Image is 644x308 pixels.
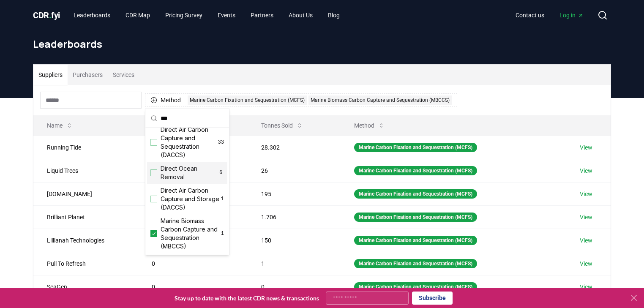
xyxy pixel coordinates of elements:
[248,229,341,252] td: 150
[138,229,248,252] td: 0
[559,11,584,19] span: Log in
[248,182,341,205] td: 195
[33,275,138,298] td: SeaGen
[580,143,592,152] a: View
[509,8,591,23] nav: Main
[354,259,477,268] div: Marine Carbon Fixation and Sequestration (MCFS)
[33,182,138,205] td: [DOMAIN_NAME]
[354,282,477,292] div: Marine Carbon Fixation and Sequestration (MCFS)
[580,190,592,198] a: View
[248,205,341,229] td: 1.706
[248,252,341,275] td: 1
[282,8,319,23] a: About Us
[138,159,248,182] td: 26
[248,159,341,182] td: 26
[138,275,248,298] td: 0
[40,117,79,134] button: Name
[33,9,60,21] a: CDR.fyi
[161,186,221,212] span: Direct Air Carbon Capture and Storage (DACCS)
[354,189,477,199] div: Marine Carbon Fixation and Sequestration (MCFS)
[33,37,611,51] h1: Leaderboards
[308,95,452,105] div: Marine Biomass Carbon Capture and Sequestration (MBCCS)
[218,169,224,176] span: 6
[354,166,477,175] div: Marine Carbon Fixation and Sequestration (MCFS)
[108,65,139,85] button: Services
[138,205,248,229] td: 0
[145,93,457,107] button: MethodMarine Carbon Fixation and Sequestration (MCFS)Marine Biomass Carbon Capture and Sequestrat...
[211,8,242,23] a: Events
[33,159,138,182] td: Liquid Trees
[580,283,592,291] a: View
[161,217,221,251] span: Marine Biomass Carbon Capture and Sequestration (MBCCS)
[33,10,60,20] span: CDR fyi
[161,164,218,181] span: Direct Ocean Removal
[580,236,592,245] a: View
[221,230,224,237] span: 1
[161,125,218,159] span: Direct Air Carbon Capture and Sequestration (DACCS)
[354,213,477,222] div: Marine Carbon Fixation and Sequestration (MCFS)
[68,65,108,85] button: Purchasers
[580,213,592,221] a: View
[221,196,224,202] span: 1
[188,95,307,105] div: Marine Carbon Fixation and Sequestration (MCFS)
[254,117,310,134] button: Tonnes Sold
[354,236,477,245] div: Marine Carbon Fixation and Sequestration (MCFS)
[138,136,248,159] td: 22.880
[248,275,341,298] td: 0
[49,10,52,20] span: .
[244,8,280,23] a: Partners
[138,182,248,205] td: 0
[580,259,592,268] a: View
[354,143,477,152] div: Marine Carbon Fixation and Sequestration (MCFS)
[33,65,68,85] button: Suppliers
[33,252,138,275] td: Pull To Refresh
[119,8,157,23] a: CDR Map
[321,8,347,23] a: Blog
[347,117,391,134] button: Method
[580,166,592,175] a: View
[33,136,138,159] td: Running Tide
[33,229,138,252] td: Lillianah Technologies
[158,8,209,23] a: Pricing Survey
[509,8,551,23] a: Contact us
[218,139,224,146] span: 33
[248,136,341,159] td: 28.302
[553,8,591,23] a: Log in
[67,8,117,23] a: Leaderboards
[67,8,347,23] nav: Main
[33,205,138,229] td: Brilliant Planet
[138,252,248,275] td: 0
